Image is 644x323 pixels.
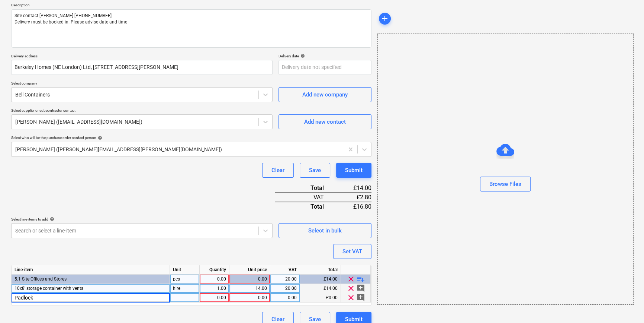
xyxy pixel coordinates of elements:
[15,286,83,291] span: 10x8' storage container with vents
[356,293,365,302] span: add_comment
[11,135,371,140] div: Select who will be the purchase order contact person
[342,247,362,256] div: Set VAT
[309,165,321,175] div: Save
[232,284,267,293] div: 14.00
[48,217,54,221] span: help
[336,193,371,202] div: £2.80
[300,265,341,275] div: Total
[232,275,267,284] div: 0.00
[377,34,634,305] div: Browse Files
[380,14,389,23] span: add
[229,265,270,275] div: Unit price
[170,275,200,284] div: pcs
[299,54,305,58] span: help
[11,3,371,9] p: Description
[480,177,531,191] button: Browse Files
[300,275,341,284] div: £14.00
[336,202,371,211] div: £16.80
[11,108,273,114] p: Select supplier or subcontractor contact
[275,184,336,193] div: Total
[12,265,170,275] div: Line-item
[607,287,644,323] iframe: Chat Widget
[275,193,336,202] div: VAT
[336,184,371,193] div: £14.00
[15,276,67,282] span: 5.1 Site Offices and Stores
[278,223,371,238] button: Select in bulk
[278,54,371,58] div: Delivery date
[170,284,200,293] div: hire
[300,163,330,178] button: Save
[300,284,341,293] div: £14.00
[270,265,300,275] div: VAT
[356,275,365,284] span: playlist_add
[347,293,355,302] span: clear
[345,165,363,175] div: Submit
[356,284,365,293] span: add_comment
[273,284,297,293] div: 20.00
[262,163,294,178] button: Clear
[300,293,341,303] div: £0.00
[203,275,226,284] div: 0.00
[347,275,355,284] span: clear
[200,265,229,275] div: Quantity
[96,136,102,140] span: help
[336,163,371,178] button: Submit
[11,81,273,87] p: Select company
[271,165,284,175] div: Clear
[232,293,267,303] div: 0.00
[170,265,200,275] div: Unit
[278,87,371,102] button: Add new company
[278,114,371,129] button: Add new contact
[275,202,336,211] div: Total
[333,244,371,259] button: Set VAT
[489,179,521,189] div: Browse Files
[278,60,371,75] input: Delivery date not specified
[203,284,226,293] div: 1.00
[273,293,297,303] div: 0.00
[11,9,371,48] textarea: Site contact [PERSON_NAME] [PHONE_NUMBER] Delivery must be booked in. Please advise date and time
[302,90,348,99] div: Add new company
[308,226,342,235] div: Select in bulk
[11,217,273,222] div: Select line-items to add
[273,275,297,284] div: 20.00
[347,284,355,293] span: clear
[11,60,273,75] input: Delivery address
[203,293,226,303] div: 0.00
[304,117,346,127] div: Add new contact
[11,54,273,60] p: Delivery address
